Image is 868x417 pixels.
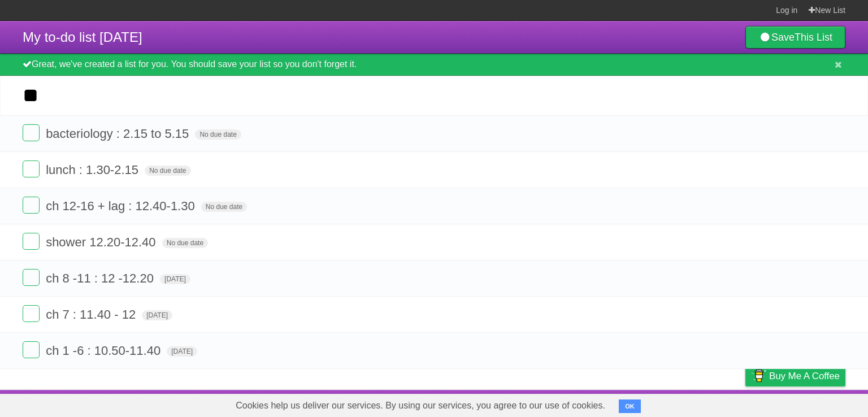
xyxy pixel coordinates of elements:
label: Done [23,197,40,214]
label: Done [23,233,40,250]
label: Done [23,341,40,358]
button: OK [619,399,641,413]
b: This List [795,32,832,43]
span: shower 12.20-12.40 [46,235,158,249]
label: Done [23,305,40,322]
label: Done [23,160,40,177]
span: ch 1 -6 : 10.50-11.40 [46,344,163,358]
span: [DATE] [160,274,190,284]
a: Developers [632,393,678,414]
label: Done [23,124,40,141]
span: lunch : 1.30-2.15 [46,163,141,177]
span: ch 8 -11 : 12 -12.20 [46,271,157,285]
span: ch 7 : 11.40 - 12 [46,307,138,322]
span: No due date [162,238,208,248]
span: No due date [201,202,247,212]
a: Suggest a feature [774,393,845,414]
span: My to-do list [DATE] [23,29,142,45]
span: ch 12-16 + lag : 12.40-1.30 [46,199,198,213]
span: Buy me a coffee [769,366,840,386]
span: [DATE] [167,346,197,357]
span: Cookies help us deliver our services. By using our services, you agree to our use of cookies. [224,394,617,417]
a: Buy me a coffee [745,366,845,386]
a: SaveThis List [745,26,845,49]
span: bacteriology : 2.15 to 5.15 [46,127,192,141]
a: About [595,393,619,414]
a: Privacy [731,393,760,414]
a: Terms [692,393,717,414]
label: Done [23,269,40,286]
span: No due date [195,129,241,140]
span: No due date [145,166,190,176]
img: Buy me a coffee [751,366,766,385]
span: [DATE] [142,310,172,320]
